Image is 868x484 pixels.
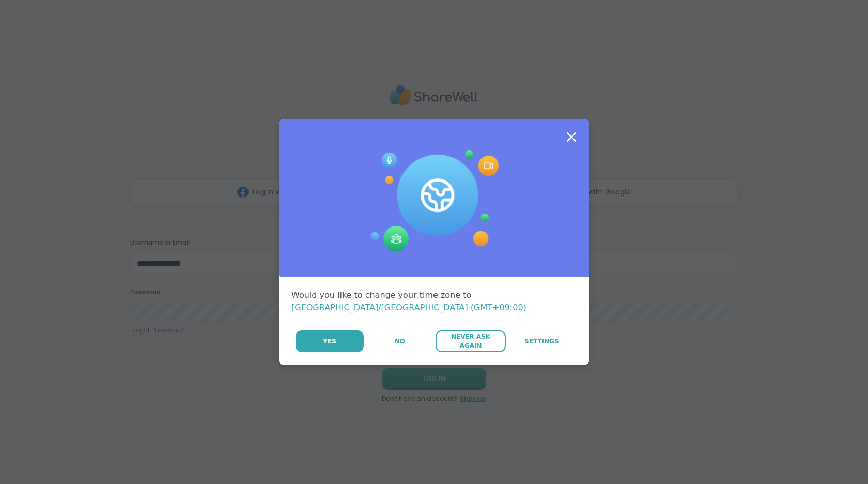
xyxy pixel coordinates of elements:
span: [GEOGRAPHIC_DATA]/[GEOGRAPHIC_DATA] (GMT+09:00) [291,303,526,312]
a: Settings [507,330,577,352]
button: Never Ask Again [436,330,505,352]
span: Yes [323,337,336,346]
span: No [395,337,405,346]
span: Settings [524,337,559,346]
button: No [365,330,435,352]
img: Session Experience [369,150,499,252]
button: Yes [296,330,364,352]
div: Would you like to change your time zone to [291,289,577,314]
span: Never Ask Again [441,332,500,351]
